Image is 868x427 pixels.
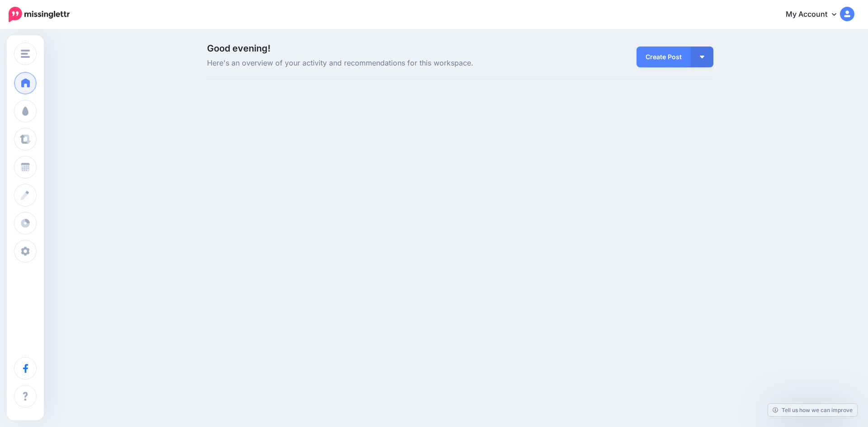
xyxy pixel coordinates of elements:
span: Here's an overview of your activity and recommendations for this workspace. [207,57,540,69]
img: arrow-down-white.png [700,56,704,58]
img: menu.png [21,50,30,58]
img: Missinglettr [9,7,70,22]
a: My Account [777,4,854,26]
a: Tell us how we can improve [768,404,857,416]
a: Create Post [637,47,691,67]
span: Good evening! [207,43,270,54]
